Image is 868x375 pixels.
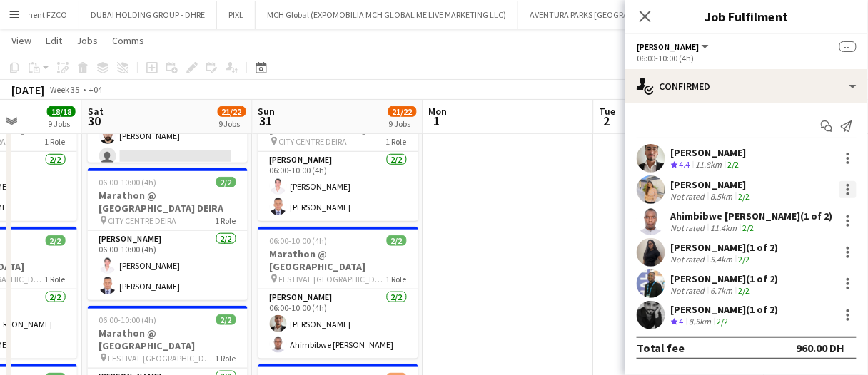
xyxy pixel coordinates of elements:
app-skills-label: 2/2 [739,191,750,202]
div: 9 Jobs [218,118,246,129]
div: Ahimbibwe [PERSON_NAME] (1 of 2) [671,210,833,222]
span: 2/2 [387,235,407,246]
span: CITY CENTRE DEIRA [279,136,348,147]
div: Not rated [671,191,708,202]
span: 18/18 [47,106,76,117]
span: 31 [256,113,276,129]
div: Not rated [671,254,708,264]
span: 06:00-10:00 (4h) [99,177,157,187]
a: View [6,31,37,50]
span: 1 Role [216,353,236,364]
span: -- [839,41,857,52]
span: 4 [680,316,684,327]
app-card-role: [PERSON_NAME]2/206:00-10:00 (4h)[PERSON_NAME][PERSON_NAME] [88,231,248,300]
span: 4.4 [680,159,690,170]
app-skills-label: 2/2 [743,222,755,233]
div: [PERSON_NAME] [671,178,753,191]
button: MCH Global (EXPOMOBILIA MCH GLOBAL ME LIVE MARKETING LLC) [256,1,518,29]
app-job-card: 06:00-10:00 (4h)2/2Marathon @ [GEOGRAPHIC_DATA] FESTIVAL [GEOGRAPHIC_DATA]1 Role[PERSON_NAME]2/20... [258,227,418,359]
div: 8.5km [708,191,736,202]
span: 2/2 [216,314,236,325]
app-card-role: [PERSON_NAME]2/206:00-10:00 (4h)[PERSON_NAME][PERSON_NAME] [258,152,418,221]
span: Sat [88,105,104,118]
div: 960.00 DH [797,341,845,355]
div: 9 Jobs [389,118,416,129]
span: Tue [600,105,616,118]
div: 11.8km [693,159,725,171]
span: View [11,34,31,47]
a: Edit [40,31,68,50]
div: Total fee [637,341,685,355]
span: 21/22 [388,106,417,117]
span: 21/22 [218,106,246,117]
span: 2 [597,113,616,129]
span: 1 Role [45,274,66,284]
span: 06:00-10:00 (4h) [270,235,328,246]
span: 2/2 [216,177,236,187]
div: [PERSON_NAME] (1 of 2) [671,241,779,254]
app-job-card: 06:00-10:00 (4h)2/2Marathon @ [GEOGRAPHIC_DATA] DEIRA CITY CENTRE DEIRA1 Role[PERSON_NAME]2/206:0... [88,168,248,300]
div: 6.7km [708,285,736,296]
app-skills-label: 2/2 [717,316,729,327]
div: [PERSON_NAME] [671,146,747,159]
button: DUBAI HOLDING GROUP - DHRE [79,1,217,29]
span: FESTIVAL [GEOGRAPHIC_DATA] [108,353,216,364]
span: 1 Role [216,215,236,226]
span: 1 Role [386,274,407,284]
div: 06:00-10:00 (4h) [637,53,857,63]
span: 1 Role [386,136,407,147]
span: CITY CENTRE DEIRA [108,215,177,226]
div: 5.4km [708,254,736,264]
app-skills-label: 2/2 [739,285,750,296]
div: 9 Jobs [48,118,75,129]
div: Not rated [671,285,708,296]
span: Jobs [76,34,98,47]
button: AVENTURA PARKS [GEOGRAPHIC_DATA] [518,1,685,29]
span: 1 Role [45,136,66,147]
button: PIXL [217,1,256,29]
span: Sun [258,105,276,118]
h3: Marathon @ [GEOGRAPHIC_DATA] DEIRA [88,189,248,215]
a: Comms [106,31,150,50]
span: 30 [86,113,104,129]
span: 1 [427,113,448,129]
a: Jobs [71,31,104,50]
span: Usher [637,41,700,52]
div: Confirmed [625,69,868,103]
div: Not rated [671,222,708,233]
span: Comms [112,34,144,47]
div: [PERSON_NAME] (1 of 2) [671,303,779,316]
span: 06:00-10:00 (4h) [99,314,157,325]
div: 8.5km [687,316,715,328]
h3: Marathon @ [GEOGRAPHIC_DATA] [88,327,248,352]
div: [PERSON_NAME] (1 of 2) [671,272,779,285]
div: 11.4km [708,222,740,233]
app-card-role: [PERSON_NAME]2/206:00-10:00 (4h)[PERSON_NAME]Ahimbibwe [PERSON_NAME] [258,289,418,359]
span: Mon [429,105,448,118]
button: [PERSON_NAME] [637,41,711,52]
span: 2/2 [46,235,66,246]
span: FESTIVAL [GEOGRAPHIC_DATA] [279,274,386,284]
div: +04 [89,84,102,95]
div: [DATE] [11,83,44,97]
span: Edit [46,34,62,47]
h3: Job Fulfilment [625,7,868,26]
app-skills-label: 2/2 [728,159,740,170]
app-job-card: 06:00-10:00 (4h)2/2Marathon @ [GEOGRAPHIC_DATA] DEIRA CITY CENTRE DEIRA1 Role[PERSON_NAME]2/206:0... [258,89,418,221]
span: Week 35 [47,84,83,95]
app-skills-label: 2/2 [739,254,750,264]
h3: Marathon @ [GEOGRAPHIC_DATA] [258,247,418,273]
